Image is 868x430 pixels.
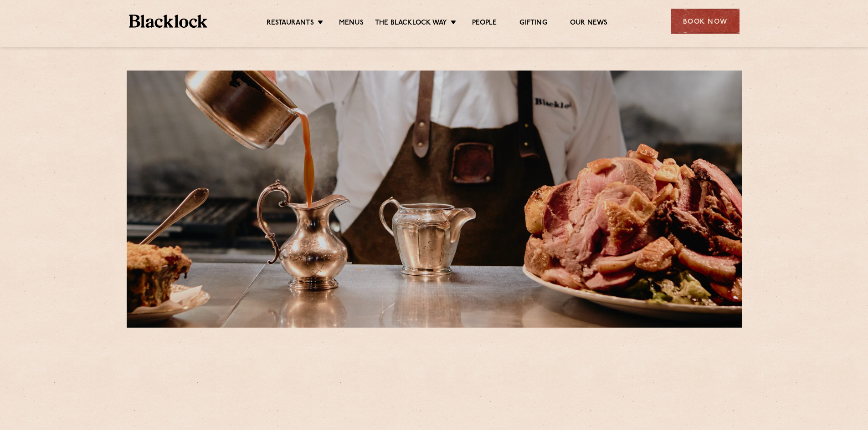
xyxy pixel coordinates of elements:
[339,19,364,29] a: Menus
[519,19,547,29] a: Gifting
[267,19,314,29] a: Restaurants
[129,15,208,28] img: BL_Textured_Logo-footer-cropped.svg
[570,19,608,29] a: Our News
[671,9,740,34] div: Book Now
[375,19,447,29] a: The Blacklock Way
[472,19,497,29] a: People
